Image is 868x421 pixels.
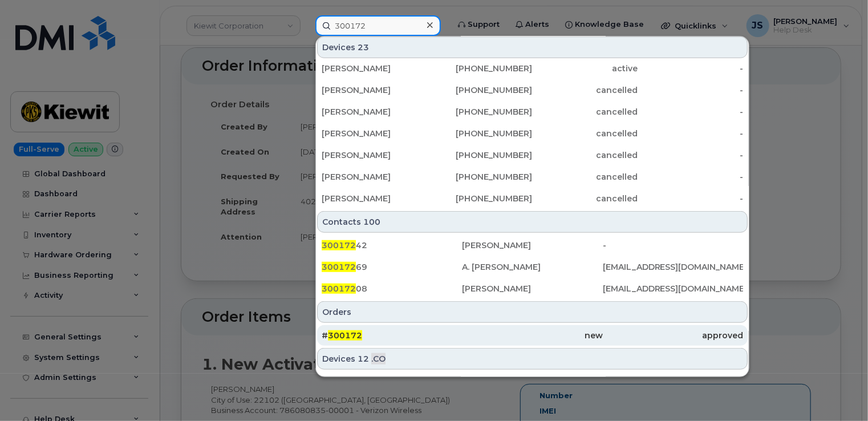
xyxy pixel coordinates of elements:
div: 08 [322,283,462,294]
div: 69 [322,261,462,273]
div: [PERSON_NAME] [322,193,427,204]
input: Find something... [315,15,441,36]
a: [PERSON_NAME][PHONE_NUMBER]active- [317,58,748,79]
div: [PERSON_NAME] [462,240,602,251]
div: - [638,128,743,139]
span: 300172 [322,262,356,272]
a: 30017242[PERSON_NAME]- [317,235,748,256]
a: [PERSON_NAME][PHONE_NUMBER]cancelled- [317,80,748,100]
div: [PERSON_NAME] [462,283,602,294]
div: - [638,171,743,183]
div: [PERSON_NAME] [322,106,427,118]
a: [PERSON_NAME][PHONE_NUMBER]cancelled- [317,188,748,209]
div: 42 [322,240,462,251]
a: #300172newapproved [317,325,748,346]
div: cancelled [533,171,638,183]
div: - [638,63,743,74]
iframe: Messenger Launcher [818,371,859,412]
div: Orders [317,301,748,323]
div: [PERSON_NAME] [322,171,427,183]
div: [EMAIL_ADDRESS][DOMAIN_NAME] [603,261,743,273]
a: [PERSON_NAME][PHONE_NUMBER]cancelled- [317,372,748,392]
div: # [322,330,462,341]
div: [PHONE_NUMBER] [427,149,533,161]
div: - [638,106,743,118]
div: [PERSON_NAME] [322,63,427,74]
div: active [533,63,638,74]
span: 300172 [322,240,356,250]
a: [PERSON_NAME][PHONE_NUMBER]cancelled- [317,123,748,144]
div: [PHONE_NUMBER] [427,106,533,118]
div: [PHONE_NUMBER] [427,193,533,204]
div: [EMAIL_ADDRESS][DOMAIN_NAME] [603,283,743,294]
div: Devices [317,37,748,58]
div: - [603,240,743,251]
a: [PERSON_NAME][PHONE_NUMBER]cancelled- [317,102,748,122]
div: cancelled [533,149,638,161]
div: - [638,84,743,96]
span: 100 [363,216,380,228]
div: cancelled [533,128,638,139]
span: 23 [358,42,369,53]
div: - [638,193,743,204]
div: [PERSON_NAME] [322,128,427,139]
div: [PHONE_NUMBER] [427,63,533,74]
a: [PERSON_NAME][PHONE_NUMBER]cancelled- [317,167,748,187]
div: [PHONE_NUMBER] [427,128,533,139]
div: [PHONE_NUMBER] [427,84,533,96]
div: approved [603,330,743,341]
div: A. [PERSON_NAME] [462,261,602,273]
div: Devices [317,348,748,370]
span: 300172 [322,284,356,294]
div: [PERSON_NAME] [322,149,427,161]
span: 300172 [328,330,362,341]
div: [PERSON_NAME] [322,84,427,96]
div: - [638,149,743,161]
div: new [462,330,602,341]
div: cancelled [533,193,638,204]
a: [PERSON_NAME][PHONE_NUMBER]cancelled- [317,145,748,165]
a: 30017208[PERSON_NAME][EMAIL_ADDRESS][DOMAIN_NAME] [317,278,748,299]
span: 12 [358,353,369,365]
div: Contacts [317,211,748,233]
div: cancelled [533,106,638,118]
div: [PHONE_NUMBER] [427,171,533,183]
span: .CO [371,353,386,365]
a: 30017269A. [PERSON_NAME][EMAIL_ADDRESS][DOMAIN_NAME] [317,257,748,277]
div: cancelled [533,84,638,96]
